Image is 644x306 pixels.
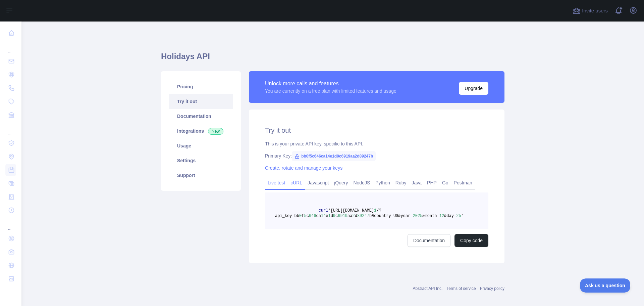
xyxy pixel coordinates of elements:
button: Copy code [454,234,488,247]
button: Upgrade [459,82,488,95]
span: 0 [299,214,302,218]
a: Javascript [305,177,331,188]
div: ... [5,40,16,54]
span: 2 [352,214,355,218]
span: f [302,214,304,218]
h1: Holidays API [161,51,504,67]
a: Documentation [169,109,233,124]
a: Documentation [408,234,450,247]
div: Primary Key: [265,152,488,159]
span: d [331,214,333,218]
button: Invite users [571,5,609,16]
span: Invite users [582,7,608,15]
span: 2025 [413,214,423,218]
span: 6919 [338,214,347,218]
a: Python [373,177,393,188]
div: Unlock more calls and features [265,80,396,88]
a: jQuery [331,177,351,188]
span: curl [319,208,328,213]
div: You are currently on a free plan with limited features and usage [265,88,396,94]
a: Abstract API Inc. [413,286,443,291]
span: 89247 [357,214,369,218]
span: 1 [328,214,330,218]
span: 1 [374,208,376,213]
a: cURL [288,177,305,188]
div: This is your private API key, specific to this API. [265,140,488,147]
a: PHP [424,177,439,188]
span: c [307,214,309,218]
span: e [326,214,328,218]
div: ... [5,218,16,231]
span: New [208,128,223,135]
span: ca [316,214,321,218]
a: Settings [169,153,233,168]
span: bb0f5c646ca14e1d9c6919aa2d89247b [292,151,376,161]
span: ' [461,214,464,218]
a: Java [409,177,425,188]
span: 646 [309,214,316,218]
a: Integrations New [169,124,233,138]
a: Create, rotate and manage your keys [265,165,342,171]
a: Support [169,168,233,183]
a: Privacy policy [480,286,504,291]
span: 12 [439,214,444,218]
span: &day= [444,214,456,218]
span: 25 [456,214,461,218]
span: 5 [304,214,306,218]
a: Go [439,177,451,188]
span: c [335,214,338,218]
span: aa [347,214,352,218]
a: Ruby [393,177,409,188]
span: b&country=US&year= [369,214,413,218]
span: 9 [333,214,335,218]
span: '[URL][DOMAIN_NAME] [328,208,374,213]
a: Live test [265,177,288,188]
span: &month= [422,214,439,218]
span: d [355,214,357,218]
h2: Try it out [265,126,488,135]
a: Pricing [169,79,233,94]
a: Postman [451,177,475,188]
a: Usage [169,138,233,153]
a: NodeJS [351,177,373,188]
iframe: Toggle Customer Support [580,278,631,293]
span: 14 [321,214,326,218]
div: ... [5,122,16,136]
a: Try it out [169,94,233,109]
a: Terms of service [446,286,476,291]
